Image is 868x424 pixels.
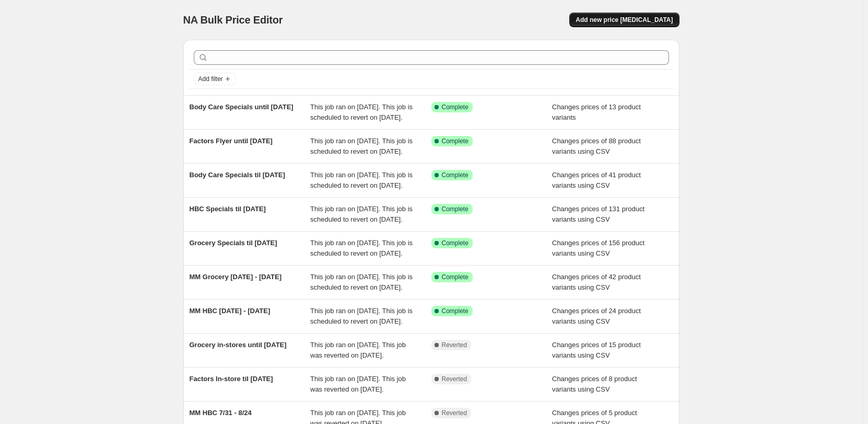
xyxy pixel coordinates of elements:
[198,75,223,83] span: Add filter
[190,409,252,417] span: MM HBC 7/31 - 8/24
[442,409,467,417] span: Reverted
[310,341,406,359] span: This job ran on [DATE]. This job was reverted on [DATE].
[310,171,413,189] span: This job ran on [DATE]. This job is scheduled to revert on [DATE].
[442,273,468,281] span: Complete
[552,375,637,393] span: Changes prices of 8 product variants using CSV
[442,171,468,179] span: Complete
[552,171,641,189] span: Changes prices of 41 product variants using CSV
[190,273,281,281] span: MM Grocery [DATE] - [DATE]
[552,307,641,325] span: Changes prices of 24 product variants using CSV
[442,341,467,349] span: Reverted
[310,273,413,291] span: This job ran on [DATE]. This job is scheduled to revert on [DATE].
[442,375,467,383] span: Reverted
[442,103,468,111] span: Complete
[576,16,673,24] span: Add new price [MEDICAL_DATA]
[190,239,277,247] span: Grocery Specials til [DATE]
[552,103,641,121] span: Changes prices of 13 product variants
[552,205,644,223] span: Changes prices of 131 product variants using CSV
[442,239,468,247] span: Complete
[190,137,273,145] span: Factors Flyer until [DATE]
[194,73,236,85] button: Add filter
[183,14,283,26] span: NA Bulk Price Editor
[190,341,287,349] span: Grocery in-stores until [DATE]
[310,375,406,393] span: This job ran on [DATE]. This job was reverted on [DATE].
[552,239,644,257] span: Changes prices of 156 product variants using CSV
[442,307,468,315] span: Complete
[552,341,641,359] span: Changes prices of 15 product variants using CSV
[310,205,413,223] span: This job ran on [DATE]. This job is scheduled to revert on [DATE].
[310,307,413,325] span: This job ran on [DATE]. This job is scheduled to revert on [DATE].
[190,171,285,179] span: Body Care Specials til [DATE]
[552,137,641,155] span: Changes prices of 88 product variants using CSV
[190,375,273,383] span: Factors In-store til [DATE]
[310,239,413,257] span: This job ran on [DATE]. This job is scheduled to revert on [DATE].
[190,103,294,111] span: Body Care Specials until [DATE]
[190,205,266,213] span: HBC Specials til [DATE]
[569,13,679,27] button: Add new price [MEDICAL_DATA]
[552,273,641,291] span: Changes prices of 42 product variants using CSV
[310,137,413,155] span: This job ran on [DATE]. This job is scheduled to revert on [DATE].
[442,205,468,213] span: Complete
[310,103,413,121] span: This job ran on [DATE]. This job is scheduled to revert on [DATE].
[190,307,271,315] span: MM HBC [DATE] - [DATE]
[442,137,468,145] span: Complete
